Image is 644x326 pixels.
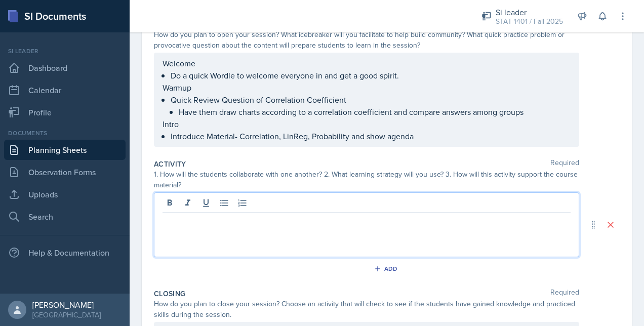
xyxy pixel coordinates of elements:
[171,69,571,81] p: Do a quick Wordle to welcome everyone in and get a good spirit.
[4,80,126,100] a: Calendar
[163,57,571,69] p: Welcome
[4,129,126,138] div: Documents
[171,94,571,106] p: Quick Review Question of Correlation Coefficient
[32,300,101,310] div: [PERSON_NAME]
[4,102,126,123] a: Profile
[154,299,579,320] div: How do you plan to close your session? Choose an activity that will check to see if the students ...
[154,29,579,51] div: How do you plan to open your session? What icebreaker will you facilitate to help build community...
[163,118,571,130] p: Intro
[154,159,186,169] label: Activity
[4,162,126,182] a: Observation Forms
[4,47,126,56] div: Si leader
[4,207,126,227] a: Search
[32,310,101,320] div: [GEOGRAPHIC_DATA]
[4,184,126,205] a: Uploads
[4,140,126,160] a: Planning Sheets
[496,16,563,27] div: STAT 1401 / Fall 2025
[371,261,404,276] button: Add
[163,81,571,94] p: Warmup
[4,58,126,78] a: Dashboard
[376,265,398,273] div: Add
[179,106,571,118] p: Have them draw charts according to a correlation coefficient and compare answers among groups
[496,6,563,18] div: Si leader
[4,242,126,263] div: Help & Documentation
[171,130,571,142] p: Introduce Material- Correlation, LinReg, Probability and show agenda
[550,159,579,169] span: Required
[154,289,185,299] label: Closing
[154,169,579,190] div: 1. How will the students collaborate with one another? 2. What learning strategy will you use? 3....
[550,289,579,299] span: Required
